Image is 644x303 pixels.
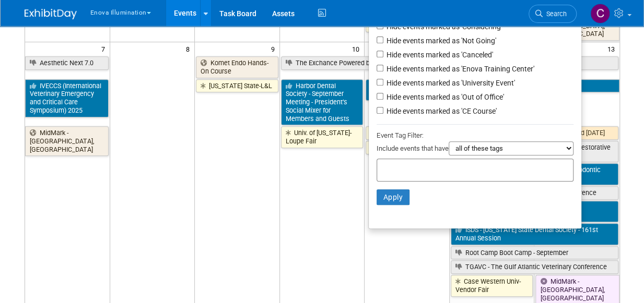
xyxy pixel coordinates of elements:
label: Hide events marked as 'University Event' [384,78,515,88]
a: Case Western Univ-Vendor Fair [451,275,533,296]
span: 9 [270,42,279,55]
a: ISDS - [US_STATE] State Dental Society - 161st Annual Session [451,223,618,245]
a: Komet Endo Hands-On Course [196,56,278,78]
div: Include events that have [377,141,573,159]
a: [US_STATE] State-L&L [196,79,278,93]
span: 10 [351,42,364,55]
a: TGAVC - The Gulf Atlantic Veterinary Conference [451,260,618,274]
label: Hide events marked as 'Considering' [384,21,502,32]
a: Univ. of [US_STATE]-Loupe Fair [281,126,364,148]
a: Harbor Dental Society - September Meeting - President’s Social Mixer for Members and Guests [281,79,364,126]
div: Event Tag Filter: [377,129,573,141]
img: ExhibitDay [25,9,77,19]
a: Search [529,5,577,23]
label: Hide events marked as 'Canceled' [384,50,493,60]
span: 13 [606,42,619,55]
a: MidMark - [GEOGRAPHIC_DATA], [GEOGRAPHIC_DATA] [25,126,109,156]
label: Hide events marked as 'CE Course' [384,106,497,116]
a: Root Camp Boot Camp - September [451,246,618,260]
a: IVECCS (International Veterinary Emergency and Critical Care Symposium) 2025 [25,79,109,117]
img: Coley McClendon [590,4,610,23]
span: Search [543,10,567,18]
a: [PERSON_NAME] Endodontic Study Club [366,79,448,101]
label: Hide events marked as 'Out of Office' [384,92,504,102]
label: Hide events marked as 'Not Going' [384,35,496,46]
span: 8 [185,42,194,55]
span: 7 [100,42,110,55]
a: The Exchance Powered by Smile Source [281,56,618,70]
button: Apply [377,189,410,205]
a: Aesthetic Next 7.0 [25,56,109,70]
a: UNE-Loupe Fair [366,141,448,154]
label: Hide events marked as 'Enova Training Center' [384,64,534,74]
a: UNC-L&L [366,126,448,140]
